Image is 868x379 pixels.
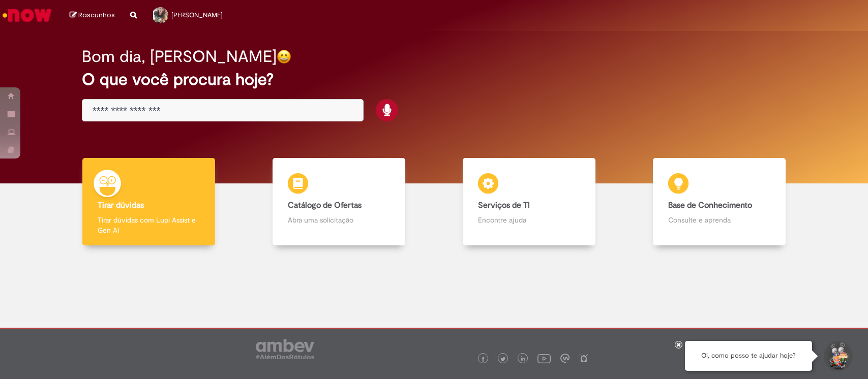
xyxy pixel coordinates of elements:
p: Encontre ajuda [478,215,580,225]
img: ServiceNow [1,5,53,25]
a: Catálogo de Ofertas Abra uma solicitação [244,158,434,246]
button: Iniciar Conversa de Suporte [822,341,853,371]
img: logo_footer_linkedin.png [521,356,526,362]
p: Tirar dúvidas com Lupi Assist e Gen Ai [98,215,200,235]
b: Tirar dúvidas [98,200,144,210]
img: logo_footer_facebook.png [481,357,486,362]
b: Base de Conhecimento [668,200,752,210]
img: happy-face.png [277,49,291,64]
a: Rascunhos [70,11,115,20]
img: logo_footer_workplace.png [560,354,570,363]
img: logo_footer_twitter.png [500,357,505,362]
img: logo_footer_naosei.png [579,354,588,363]
img: logo_footer_youtube.png [537,352,551,365]
span: [PERSON_NAME] [171,11,223,19]
b: Catálogo de Ofertas [288,200,362,210]
img: logo_footer_ambev_rotulo_gray.png [256,339,314,359]
div: Oi, como posso te ajudar hoje? [685,341,812,371]
h2: Bom dia, [PERSON_NAME] [82,48,277,66]
b: Serviços de TI [478,200,530,210]
a: Base de Conhecimento Consulte e aprenda [624,158,815,246]
p: Consulte e aprenda [668,215,770,225]
a: Tirar dúvidas Tirar dúvidas com Lupi Assist e Gen Ai [53,158,244,246]
p: Abra uma solicitação [288,215,390,225]
span: Rascunhos [78,10,115,20]
a: Serviços de TI Encontre ajuda [434,158,624,246]
h2: O que você procura hoje? [82,71,786,88]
